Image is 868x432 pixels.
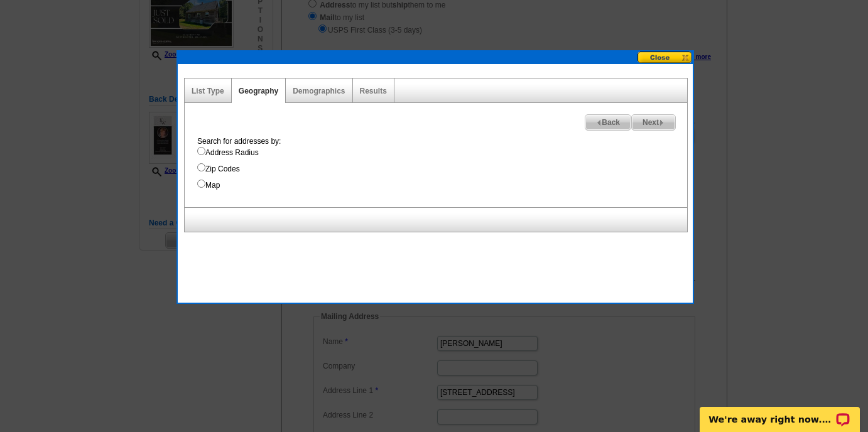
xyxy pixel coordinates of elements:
[191,136,687,191] div: Search for addresses by:
[197,180,687,191] label: Map
[197,163,205,171] input: Zip Codes
[692,392,868,432] iframe: LiveChat chat widget
[360,87,387,95] a: Results
[197,147,687,158] label: Address Radius
[197,180,205,188] input: Map
[197,163,687,175] label: Zip Codes
[585,115,631,130] span: Back
[585,114,631,131] a: Back
[596,120,602,126] img: button-prev-arrow-gray.png
[632,115,675,130] span: Next
[293,87,345,95] a: Demographics
[659,120,665,126] img: button-next-arrow-gray.png
[239,87,278,95] a: Geography
[197,147,205,155] input: Address Radius
[631,114,676,131] a: Next
[192,87,224,95] a: List Type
